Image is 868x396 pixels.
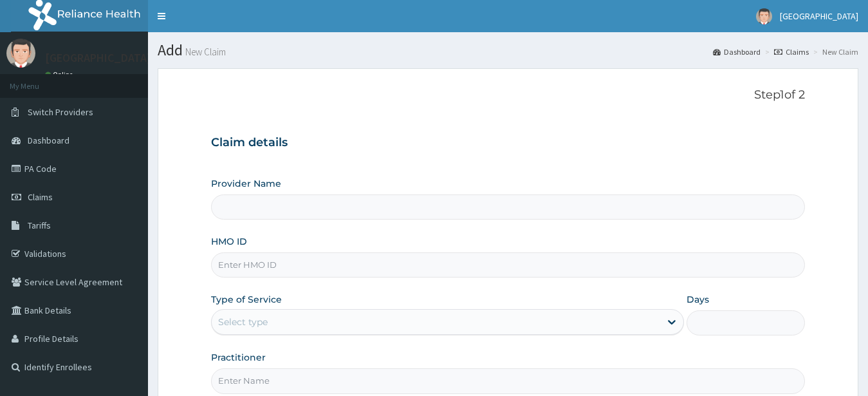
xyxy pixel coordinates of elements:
[6,39,35,68] img: User Image
[211,235,247,248] label: HMO ID
[211,177,281,190] label: Provider Name
[687,293,709,306] label: Days
[810,46,858,57] li: New Claim
[780,10,858,22] span: [GEOGRAPHIC_DATA]
[713,46,761,57] a: Dashboard
[211,136,806,150] h3: Claim details
[183,47,226,57] small: New Claim
[45,70,76,79] a: Online
[211,351,266,364] label: Practitioner
[218,316,268,328] div: Select type
[45,52,151,64] p: [GEOGRAPHIC_DATA]
[211,293,282,306] label: Type of Service
[28,106,93,118] span: Switch Providers
[211,252,806,278] input: Enter HMO ID
[158,42,858,59] h1: Add
[756,8,772,24] img: User Image
[28,191,53,203] span: Claims
[774,46,809,57] a: Claims
[28,220,51,231] span: Tariffs
[211,368,806,393] input: Enter Name
[28,135,69,146] span: Dashboard
[211,88,806,102] p: Step 1 of 2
